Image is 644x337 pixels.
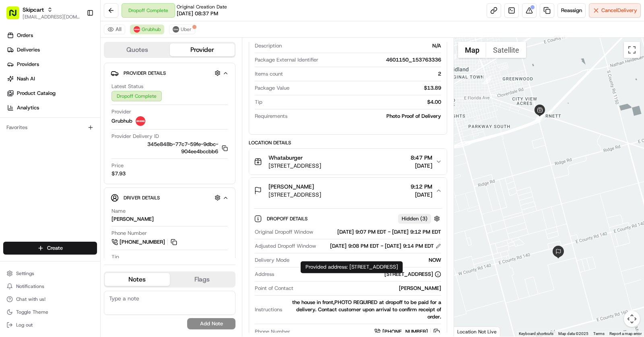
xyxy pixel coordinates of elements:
span: [DATE] [43,146,60,152]
span: Product Catalog [17,90,56,97]
span: Analytics [17,104,39,111]
span: Settings [16,270,34,277]
div: $13.89 [293,84,441,92]
div: $4.00 [266,99,441,106]
button: Provider [170,43,235,56]
span: Provider Details [124,70,166,76]
div: 1 [536,113,545,121]
button: Grubhub [130,25,164,34]
span: Cancel Delivery [601,7,637,14]
a: Deliveries [3,43,100,56]
span: Package Value [255,84,289,92]
span: Hidden ( 3 ) [402,215,427,222]
div: 4 [536,110,545,119]
button: See all [125,103,147,112]
button: Notifications [3,281,97,292]
div: Past conversations [8,104,54,111]
button: Settings [3,268,97,279]
input: Clear [21,51,133,60]
span: Chat with us! [16,296,45,302]
span: 9:12 PM [411,183,432,191]
span: Name [111,208,126,215]
button: Hidden (3) [398,214,442,224]
button: Quotes [105,43,170,56]
span: Original Dropoff Window [255,228,313,236]
span: Grubhub [142,26,161,33]
button: Uber [169,25,195,34]
span: Package External Identifier [255,56,318,64]
img: Nash [8,8,24,24]
div: 5 [482,76,491,84]
button: Start new chat [137,79,147,88]
div: Start new chat [36,76,132,84]
p: Welcome 👋 [8,32,147,45]
span: Requirements [255,113,287,120]
div: Favorites [3,121,97,134]
button: Toggle Theme [3,306,97,318]
a: Powered byPylon [57,199,97,205]
a: Report a map error [609,331,642,336]
div: Location Details [249,140,447,146]
span: Address [255,271,274,278]
span: Tip [111,253,119,261]
button: Whataburger[STREET_ADDRESS]8:47 PM[DATE] [249,149,447,175]
div: 3 [535,112,544,121]
a: 💻API Documentation [65,176,132,191]
div: 2 [286,70,441,78]
img: 4281594248423_2fcf9dad9f2a874258b8_72.png [17,76,31,91]
a: Nash AI [3,72,100,85]
a: [PHONE_NUMBER] [374,327,441,336]
img: 5e692f75ce7d37001a5d71f1 [134,26,140,33]
span: API Documentation [76,179,129,187]
img: uber-new-logo.jpeg [173,26,179,33]
div: N/A [285,42,441,49]
span: Notifications [16,283,44,290]
button: Toggle fullscreen view [624,42,640,58]
div: Location Not Live [454,327,500,337]
span: Grubhub [111,117,132,125]
span: • [67,124,70,131]
button: [EMAIL_ADDRESS][DOMAIN_NAME] [23,14,80,20]
span: Phone Number [111,230,147,237]
button: Create [3,242,97,255]
span: Whataburger [268,154,303,162]
div: [DATE] 9:08 PM EDT - [DATE] 9:14 PM EDT [330,242,441,250]
span: gabe [25,146,37,152]
div: 4601150_153763336 [322,56,441,64]
span: Provider [111,108,131,115]
span: Reassign [561,7,582,14]
span: Driver Details [124,195,160,201]
img: gabe [8,138,21,151]
span: Deliveries [17,46,40,53]
img: 1736555255976-a54dd68f-1ca7-489b-9aae-adbdc363a1c4 [16,125,23,131]
div: [STREET_ADDRESS] [384,271,441,278]
button: Flags [170,273,235,286]
a: Terms [593,331,605,336]
span: Instructions [255,306,282,313]
div: Provided address: [STREET_ADDRESS] [301,261,403,273]
span: 8:47 PM [411,154,432,162]
button: All [104,25,125,34]
span: Orders [17,32,33,39]
div: [DATE] 9:07 PM EDT - [DATE] 9:12 PM EDT [316,228,441,236]
div: [PERSON_NAME] [297,285,441,292]
img: Masood Aslam [8,117,21,129]
span: Latest Status [111,83,143,90]
span: Dropoff Details [267,216,309,222]
img: 5e692f75ce7d37001a5d71f1 [136,116,145,126]
button: Provider Details [111,66,229,80]
span: Phone Number [255,328,290,335]
span: [STREET_ADDRESS] [268,162,321,170]
span: [PERSON_NAME] [268,183,314,191]
div: Photo Proof of Delivery [291,113,441,120]
span: Uber [181,26,192,33]
button: Show satellite imagery [486,42,526,58]
a: Product Catalog [3,87,100,100]
button: Keyboard shortcuts [519,331,553,337]
a: [PHONE_NUMBER] [111,238,178,247]
span: $7.93 [111,170,126,177]
span: • [39,146,41,152]
span: Nash AI [17,75,35,82]
button: 345e848b-77c7-59fe-9dbc-904ee4bccbb6 [111,141,228,155]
